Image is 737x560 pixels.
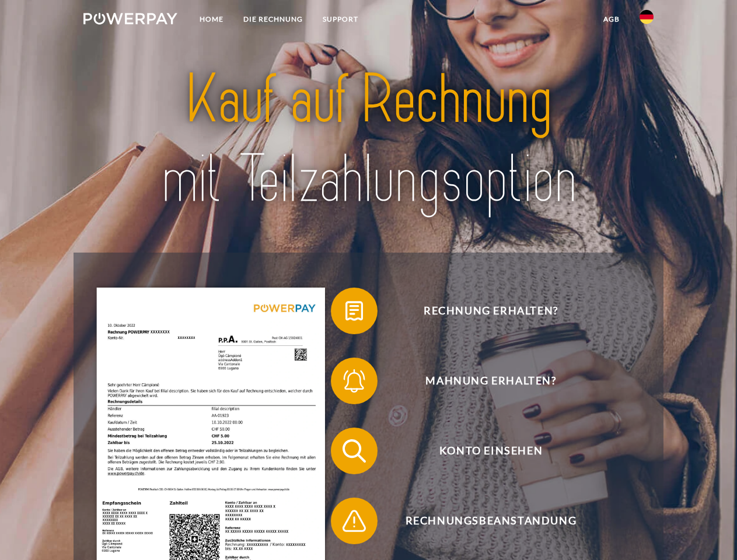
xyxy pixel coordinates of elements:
img: qb_warning.svg [340,506,369,535]
img: de [640,10,654,24]
a: Home [190,9,233,30]
span: Konto einsehen [348,428,634,474]
button: Rechnungsbeanstandung [331,498,634,544]
a: DIE RECHNUNG [233,9,313,30]
span: Rechnung erhalten? [348,288,634,334]
img: logo-powerpay-white.svg [83,13,177,24]
a: SUPPORT [313,9,368,30]
img: title-powerpay_de.svg [111,56,626,223]
button: Rechnung erhalten? [331,288,634,334]
a: agb [593,9,630,30]
button: Mahnung erhalten? [331,358,634,404]
img: qb_bill.svg [340,296,369,325]
button: Konto einsehen [331,428,634,474]
img: qb_bell.svg [340,366,369,395]
img: qb_search.svg [340,436,369,466]
span: Mahnung erhalten? [348,358,634,404]
span: Rechnungsbeanstandung [348,498,634,544]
